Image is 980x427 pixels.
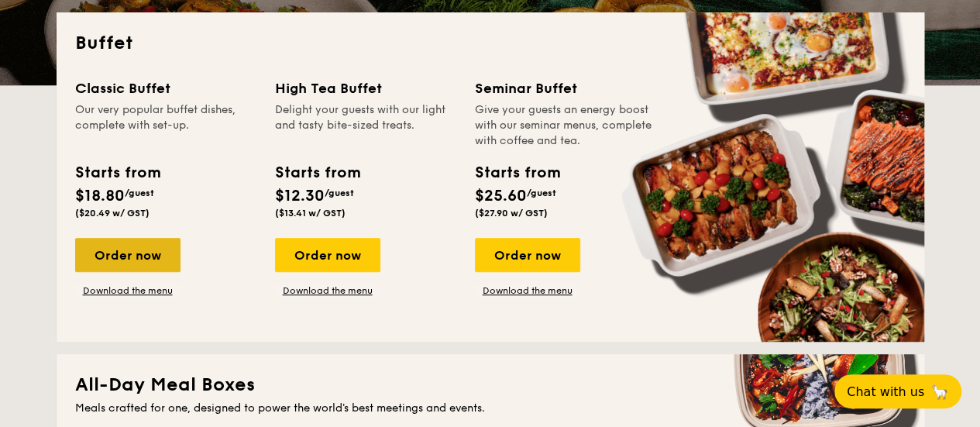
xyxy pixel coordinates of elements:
[75,77,256,99] div: Classic Buffet
[475,208,548,219] span: ($27.90 w/ GST)
[475,102,656,149] div: Give your guests an energy boost with our seminar menus, complete with coffee and tea.
[75,102,256,149] div: Our very popular buffet dishes, complete with set-up.
[834,374,961,408] button: Chat with us🦙
[275,238,380,272] div: Order now
[275,284,380,297] a: Download the menu
[475,77,656,99] div: Seminar Buffet
[325,188,354,198] span: /guest
[475,284,580,297] a: Download the menu
[75,284,181,297] a: Download the menu
[75,161,160,184] div: Starts from
[75,373,906,398] h2: All-Day Meal Boxes
[75,238,181,272] div: Order now
[75,208,150,219] span: ($20.49 w/ GST)
[75,31,906,56] h2: Buffet
[847,384,924,399] span: Chat with us
[75,187,125,205] span: $18.80
[930,383,949,401] span: 🦙
[275,187,325,205] span: $12.30
[475,187,527,205] span: $25.60
[475,161,559,184] div: Starts from
[275,102,456,149] div: Delight your guests with our light and tasty bite-sized treats.
[275,161,359,184] div: Starts from
[275,208,346,219] span: ($13.41 w/ GST)
[75,401,906,416] div: Meals crafted for one, designed to power the world's best meetings and events.
[125,188,154,198] span: /guest
[527,188,556,198] span: /guest
[475,238,580,272] div: Order now
[275,77,456,99] div: High Tea Buffet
